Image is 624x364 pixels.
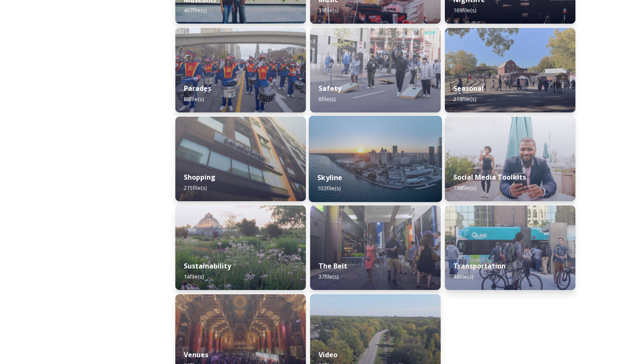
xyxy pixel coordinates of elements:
[319,350,338,359] strong: Video
[175,117,306,201] img: e91d0ad6-e020-4ad7-a29e-75c491b4880f.jpg
[319,261,347,271] strong: The Belt
[309,116,442,202] img: 1c183ad6-ea5d-43bf-8d64-8aacebe3bb37.jpg
[445,117,575,201] img: RIVERWALK%2520CONTENT%2520EDIT-15-PhotoCredit-Justin_Milhouse-UsageExpires_Oct-2024.jpg
[175,205,306,290] img: Oudolf_6-22-2022-3186%2520copy.jpg
[453,172,526,182] strong: Social Media Toolkits
[453,261,506,271] strong: Transportation
[453,6,476,14] span: 169 file(s)
[310,205,441,290] img: 90557b6c-0b62-448f-b28c-3e7395427b66.jpg
[184,6,207,14] span: 407 file(s)
[184,84,211,93] strong: Parades
[453,273,473,280] span: 48 file(s)
[445,205,575,290] img: QLine_Bill-Bowen_5507-2.jpeg
[319,6,338,14] span: 39 file(s)
[453,184,476,192] span: 198 file(s)
[184,273,204,280] span: 14 file(s)
[184,184,207,192] span: 215 file(s)
[184,261,231,271] strong: Sustainability
[184,95,204,103] span: 88 file(s)
[184,350,208,359] strong: Venues
[319,95,335,103] span: 6 file(s)
[453,84,484,93] strong: Seasonal
[453,95,476,103] span: 218 file(s)
[175,28,306,112] img: d8268b2e-af73-4047-a747-1e9a83cc24c4.jpg
[319,273,338,280] span: 37 file(s)
[317,173,342,182] strong: Skyline
[445,28,575,112] img: 4423d9b81027f9a47bd28d212e5a5273a11b6f41845817bbb6cd5dd12e8cc4e8.jpg
[317,184,341,192] span: 103 file(s)
[319,84,341,93] strong: Safety
[310,28,441,112] img: 5cfe837b-42d2-4f07-949b-1daddc3a824e.jpg
[184,172,215,182] strong: Shopping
